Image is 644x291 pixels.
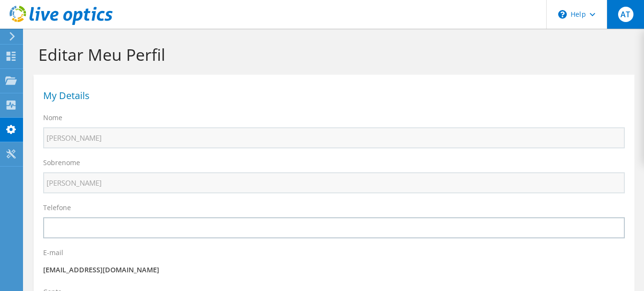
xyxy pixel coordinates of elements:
[43,203,71,213] label: Telefone
[618,7,633,22] span: AT
[43,248,63,257] label: E-mail
[558,10,567,19] svg: \n
[43,158,80,168] label: Sobrenome
[43,113,62,123] label: Nome
[43,91,620,101] h1: My Details
[38,45,625,65] h1: Editar Meu Perfil
[43,265,625,275] p: [EMAIL_ADDRESS][DOMAIN_NAME]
